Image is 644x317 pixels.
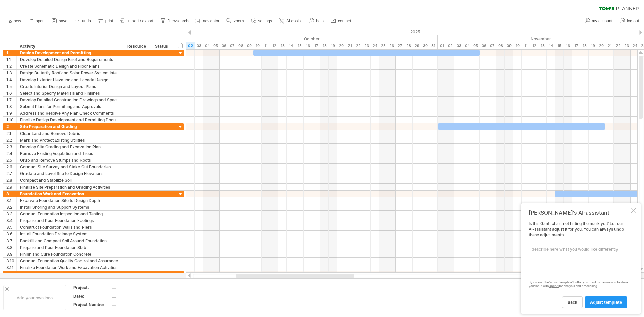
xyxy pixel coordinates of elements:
div: Saturday, 1 November 2025 [438,42,446,49]
div: Thursday, 16 October 2025 [304,42,312,49]
div: 2.2 [6,137,16,143]
div: Thursday, 30 October 2025 [421,42,429,49]
div: Excavate Foundation Site to Design Depth [20,197,121,204]
div: Wednesday, 15 October 2025 [295,42,304,49]
div: 2.1 [6,130,16,137]
div: 2.7 [6,170,16,177]
a: back [562,296,583,308]
div: Thursday, 13 November 2025 [538,42,547,49]
a: zoom [225,17,246,25]
div: Thursday, 20 November 2025 [597,42,605,49]
div: Sunday, 9 November 2025 [505,42,513,49]
div: Friday, 31 October 2025 [429,42,438,49]
div: Monday, 13 October 2025 [278,42,287,49]
a: help [307,17,326,25]
div: Tuesday, 21 October 2025 [345,42,354,49]
span: adjust template [590,300,622,305]
div: Create Interior Design and Layout Plans [20,83,121,90]
div: Develop Exterior Elevation and Facade Design [20,76,121,83]
div: Develop Detailed Design Brief and Requirements [20,56,121,63]
div: Friday, 17 October 2025 [312,42,320,49]
div: 3.9 [6,251,16,257]
div: Activity [20,43,120,50]
a: print [96,17,115,25]
div: Design Development and Permitting [20,50,121,56]
div: Remove Existing Vegetation and Trees [20,150,121,157]
a: OpenAI [549,284,559,288]
div: 2.6 [6,164,16,170]
div: 3 [6,191,16,197]
div: 3.2 [6,204,16,210]
div: Wednesday, 12 November 2025 [530,42,538,49]
div: 3.7 [6,237,16,244]
div: Wednesday, 19 November 2025 [589,42,597,49]
div: Friday, 24 October 2025 [371,42,379,49]
div: 2 [6,123,16,130]
div: 3.5 [6,224,16,230]
div: Sunday, 16 November 2025 [563,42,572,49]
div: Develop Site Grading and Excavation Plan [20,144,121,150]
div: Monday, 24 November 2025 [631,42,639,49]
div: 3.1 [6,197,16,204]
div: Status [155,43,170,50]
div: Thursday, 2 October 2025 [186,42,195,49]
div: Thursday, 23 October 2025 [362,42,371,49]
div: 1.1 [6,56,16,63]
div: Saturday, 8 November 2025 [496,42,505,49]
div: 2.4 [6,150,16,157]
div: 3.8 [6,244,16,251]
div: Backfill and Compact Soil Around Foundation [20,237,121,244]
span: undo [82,19,91,23]
div: .... [112,302,168,307]
div: Install Shoring and Support Systems [20,204,121,210]
div: Friday, 21 November 2025 [605,42,614,49]
a: save [50,17,69,25]
span: print [105,19,113,23]
div: Saturday, 11 October 2025 [262,42,270,49]
div: 1.7 [6,97,16,103]
div: Sunday, 12 October 2025 [270,42,278,49]
div: Add your own logo [3,285,66,310]
div: Framing and Structural Construction [20,271,121,277]
div: 1.6 [6,90,16,96]
div: Tuesday, 18 November 2025 [580,42,589,49]
span: settings [258,19,272,23]
div: 3.3 [6,211,16,217]
div: Date: [73,293,110,299]
div: Saturday, 4 October 2025 [203,42,211,49]
div: Conduct Foundation Inspection and Testing [20,211,121,217]
div: Conduct Foundation Quality Control and Assurance [20,258,121,264]
div: Saturday, 18 October 2025 [320,42,329,49]
div: 1.4 [6,76,16,83]
div: 2.3 [6,144,16,150]
a: my account [583,17,614,25]
div: Finalize Design Development and Permitting Documentation [20,117,121,123]
div: Tuesday, 11 November 2025 [522,42,530,49]
a: contact [329,17,353,25]
span: open [36,19,45,23]
div: 1.3 [6,70,16,76]
div: Develop Detailed Construction Drawings and Specifications [20,97,121,103]
span: log out [627,19,639,23]
div: 1.2 [6,63,16,69]
div: 1.8 [6,103,16,110]
div: .... [112,285,168,290]
div: Saturday, 22 November 2025 [614,42,622,49]
div: Create Schematic Design and Floor Plans [20,63,121,69]
div: 4 [6,271,16,277]
a: AI assist [277,17,304,25]
div: Conduct Site Survey and Stake Out Boundaries [20,164,121,170]
div: Sunday, 2 November 2025 [446,42,454,49]
div: Install Foundation Drainage System [20,231,121,237]
div: 3.11 [6,264,16,271]
span: zoom [234,19,244,23]
div: Clear Land and Remove Debris [20,130,121,137]
span: filter/search [168,19,189,23]
div: Prepare and Pour Foundation Slab [20,244,121,251]
span: new [14,19,21,23]
div: Project: [73,285,110,290]
div: Sunday, 23 November 2025 [622,42,631,49]
div: Tuesday, 4 November 2025 [463,42,471,49]
div: Tuesday, 7 October 2025 [228,42,236,49]
div: Wednesday, 29 October 2025 [413,42,421,49]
